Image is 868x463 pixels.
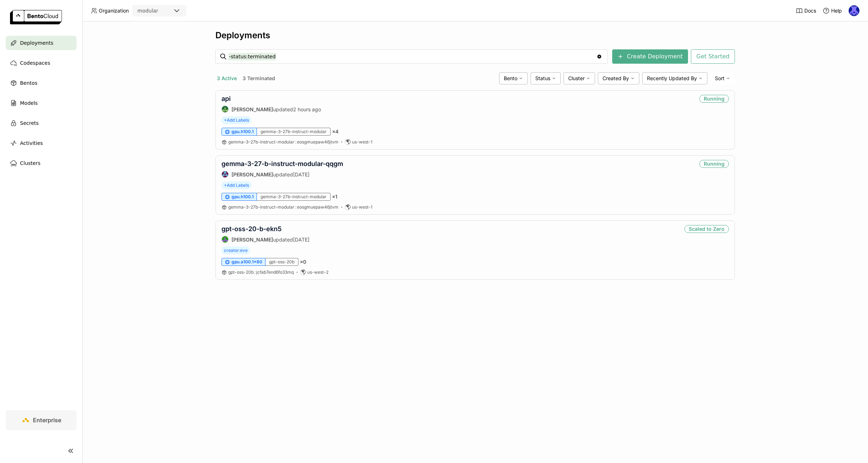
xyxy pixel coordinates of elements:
span: Organization [99,8,129,14]
button: 3 Active [215,74,238,83]
img: Newton Jain [849,5,859,16]
span: Created By [603,75,629,82]
div: Sort [710,72,735,84]
a: Docs [796,7,816,14]
div: updated [221,171,343,178]
input: Search [228,51,596,62]
a: Codespaces [6,56,77,70]
div: updated [221,106,321,113]
span: : [254,269,255,275]
div: Recently Updated By [642,72,707,84]
span: Secrets [20,119,39,127]
a: gemma-3-27-b-instruct-modular-qqgm [221,160,343,167]
span: [DATE] [293,237,309,243]
span: Bento [504,75,517,82]
span: × 0 [300,259,306,265]
span: Status [535,75,550,82]
div: Status [531,72,561,84]
img: Kevin Bi [222,106,228,112]
a: Bentos [6,76,77,90]
span: Cluster [568,75,585,82]
a: Deployments [6,36,77,50]
a: api [221,95,231,102]
span: gpu.a100.1x80 [231,259,262,265]
span: creator:eve [221,247,250,254]
span: : [295,139,296,145]
img: logo [10,10,62,24]
span: Sort [715,75,725,82]
strong: [PERSON_NAME] [231,106,273,112]
a: Secrets [6,116,77,130]
div: Deployments [215,30,735,41]
div: modular [137,7,158,14]
span: Activities [20,139,43,147]
div: gemma-3-27b-instruct-modular [257,193,331,201]
div: gemma-3-27b-instruct-modular [257,128,331,136]
span: Recently Updated By [647,75,697,82]
span: [DATE] [293,171,309,177]
span: us-west-1 [352,204,372,210]
a: gemma-3-27b-instruct-modular:eosgmuepaw46jtvm [228,204,338,210]
span: Help [831,8,842,14]
strong: [PERSON_NAME] [231,171,273,177]
a: Clusters [6,156,77,170]
span: gpt-oss-20b jcfab7end6fo33mq [228,269,294,275]
span: us-west-1 [352,139,372,145]
div: Scaled to Zero [684,225,729,233]
div: Cluster [564,72,595,84]
a: Activities [6,136,77,150]
input: Selected modular. [159,8,160,15]
span: Enterprise [33,416,61,424]
button: Get Started [691,49,735,64]
a: gpt-oss-20b:jcfab7end6fo33mq [228,269,294,275]
span: Clusters [20,159,40,167]
span: gpu.h100.1 [231,194,254,200]
a: gpt-oss-20-b-ekn5 [221,225,282,233]
a: Models [6,96,77,110]
span: +Add Labels [221,181,252,189]
span: +Add Labels [221,116,252,124]
button: 3 Terminated [241,74,277,83]
span: Docs [804,8,816,14]
span: gpu.h100.1 [231,129,254,135]
button: Create Deployment [612,49,688,64]
img: Shenyang Zhao [222,236,228,243]
span: 2 hours ago [293,106,321,112]
span: Models [20,99,38,107]
div: Bento [499,72,528,84]
div: Created By [598,72,639,84]
div: Running [699,95,729,103]
span: gemma-3-27b-instruct-modular eosgmuepaw46jtvm [228,139,338,145]
span: : [295,204,296,210]
a: Enterprise [6,410,77,430]
span: Bentos [20,79,37,87]
strong: [PERSON_NAME] [231,237,273,243]
span: Deployments [20,39,53,47]
div: Help [823,7,842,14]
span: Codespaces [20,59,50,67]
span: gemma-3-27b-instruct-modular eosgmuepaw46jtvm [228,204,338,210]
span: × 4 [332,128,338,135]
img: Jiang [222,171,228,177]
div: updated [221,236,309,243]
svg: Clear value [596,54,602,59]
span: us-west-2 [307,269,328,275]
span: × 1 [332,194,337,200]
div: gpt-oss-20b [265,258,298,266]
div: Running [699,160,729,168]
a: gemma-3-27b-instruct-modular:eosgmuepaw46jtvm [228,139,338,145]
